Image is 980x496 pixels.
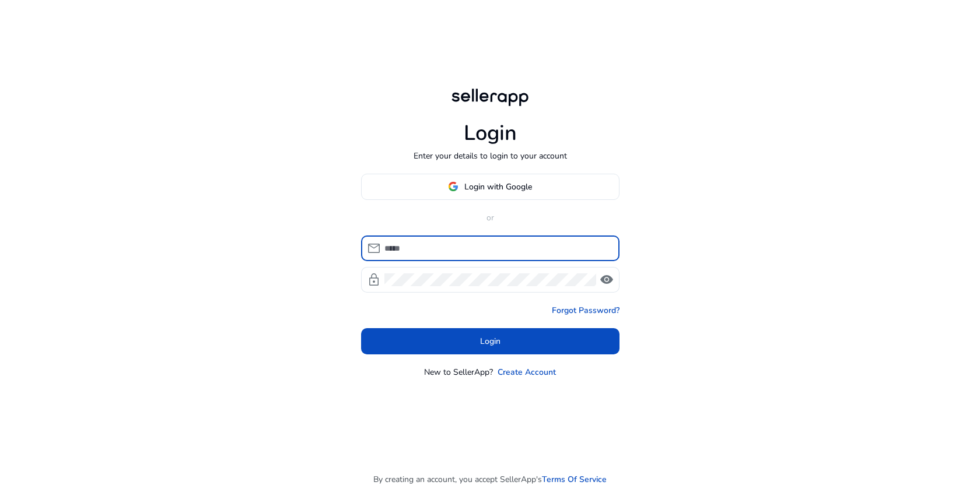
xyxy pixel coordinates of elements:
[361,174,619,200] button: Login with Google
[464,121,517,146] h1: Login
[367,273,381,287] span: lock
[552,304,619,316] a: Forgot Password?
[448,181,459,192] img: google-logo.svg
[542,473,607,486] a: Terms Of Service
[600,273,614,287] span: visibility
[480,335,501,347] span: Login
[414,150,567,162] p: Enter your details to login to your account
[424,366,493,378] p: New to SellerApp?
[361,328,619,354] button: Login
[464,181,532,193] span: Login with Google
[367,241,381,255] span: mail
[498,366,556,378] a: Create Account
[361,212,619,224] p: or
